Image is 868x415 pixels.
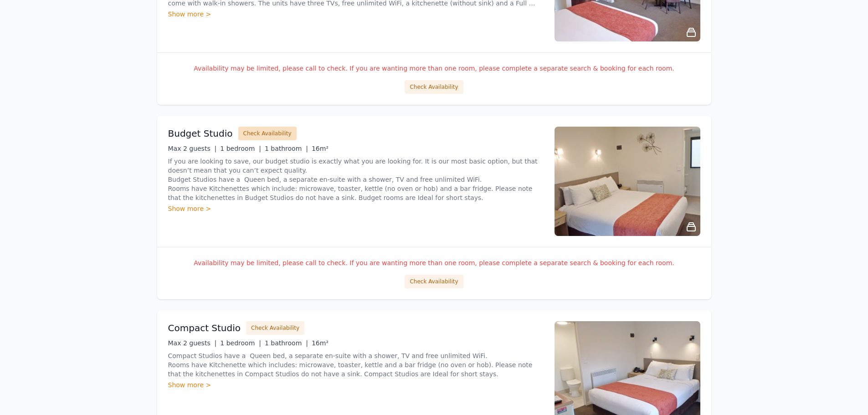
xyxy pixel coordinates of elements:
span: 16m² [312,145,329,152]
p: Availability may be limited, please call to check. If you are wanting more than one room, please ... [168,64,700,73]
span: 1 bedroom | [220,339,261,347]
p: Compact Studios have a Queen bed, a separate en-suite with a shower, TV and free unlimited WiFi. ... [168,351,544,379]
h3: Budget Studio [168,127,233,140]
button: Check Availability [246,321,304,335]
div: Show more > [168,10,544,19]
button: Check Availability [405,275,463,288]
button: Check Availability [238,127,297,140]
span: 1 bedroom | [220,145,261,152]
button: Check Availability [405,80,463,94]
span: 16m² [312,339,329,347]
span: Max 2 guests | [168,145,217,152]
span: 1 bathroom | [265,145,308,152]
p: If you are looking to save, our budget studio is exactly what you are looking for. It is our most... [168,157,544,202]
div: Show more > [168,380,544,389]
h3: Compact Studio [168,322,241,334]
span: 1 bathroom | [265,339,308,347]
p: Availability may be limited, please call to check. If you are wanting more than one room, please ... [168,258,700,267]
span: Max 2 guests | [168,339,217,347]
div: Show more > [168,204,544,213]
